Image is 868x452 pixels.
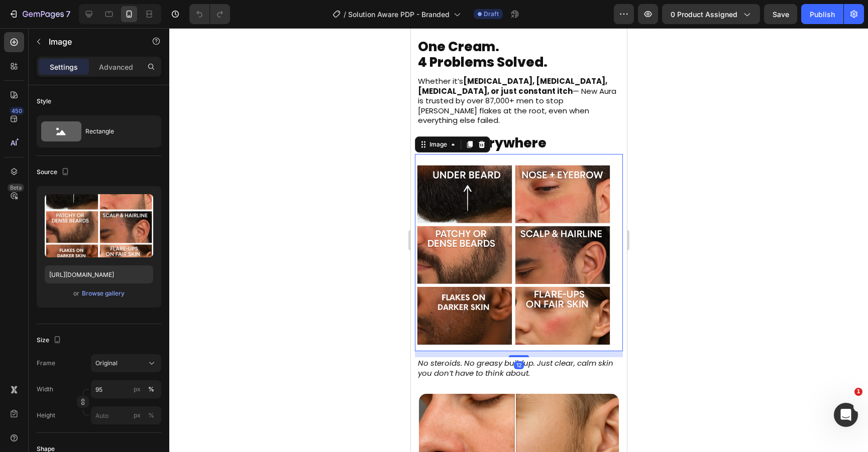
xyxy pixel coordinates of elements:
[49,36,134,48] p: Image
[10,107,24,115] div: 450
[662,4,760,24] button: 0 product assigned
[85,120,147,143] div: Rectangle
[131,383,143,395] button: %
[91,380,161,398] input: px%
[764,4,797,24] button: Save
[854,388,862,396] span: 1
[37,359,55,368] label: Frame
[189,4,230,24] div: Undo/Redo
[344,9,346,20] span: /
[81,288,125,298] button: Browse gallery
[45,265,153,283] input: https://example.com/image.jpg
[8,184,24,192] div: Beta
[37,97,51,106] div: Style
[37,166,71,179] div: Source
[50,62,78,72] p: Settings
[45,194,153,257] img: preview-image
[834,403,858,427] iframe: Intercom live chat
[37,411,55,420] label: Height
[37,385,53,394] label: Width
[37,334,63,347] div: Size
[671,9,737,20] span: 0 product assigned
[773,10,789,19] span: Save
[348,9,450,20] span: Solution Aware PDP - Branded
[801,4,843,24] button: Publish
[484,10,499,19] span: Draft
[82,289,125,298] div: Browse gallery
[131,409,143,421] button: %
[145,409,157,421] button: px
[411,28,627,452] iframe: Design area
[148,385,154,394] div: %
[91,406,161,424] input: px%
[810,9,835,20] div: Publish
[145,383,157,395] button: px
[134,411,141,420] div: px
[148,411,154,420] div: %
[91,354,161,372] button: Original
[66,8,70,20] p: 7
[95,359,118,368] span: Original
[73,287,79,299] span: or
[4,4,75,24] button: 7
[134,385,141,394] div: px
[99,62,133,72] p: Advanced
